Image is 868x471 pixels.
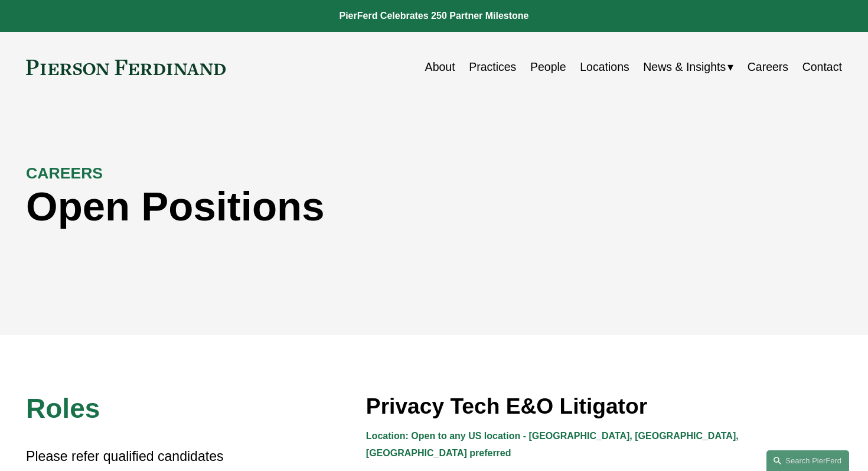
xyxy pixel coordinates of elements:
a: Practices [469,56,516,79]
h3: Privacy Tech E&O Litigator [366,392,842,420]
span: News & Insights [643,57,726,77]
a: folder dropdown [643,56,733,79]
a: Careers [748,56,788,79]
a: About [425,56,455,79]
a: Locations [580,56,629,79]
strong: CAREERS [26,164,103,182]
strong: Location: Open to any US location - [GEOGRAPHIC_DATA], [GEOGRAPHIC_DATA], [GEOGRAPHIC_DATA] prefe... [366,431,741,458]
span: Roles [26,393,100,424]
a: Search this site [766,450,849,471]
a: People [530,56,566,79]
a: Contact [802,56,842,79]
h1: Open Positions [26,184,638,230]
